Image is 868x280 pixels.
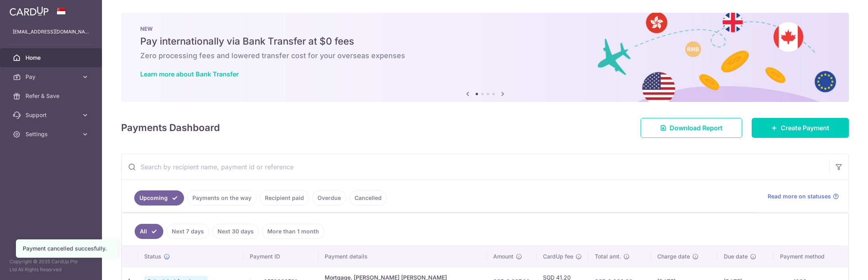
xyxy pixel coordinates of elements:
[140,51,830,61] h6: Zero processing fees and lowered transfer cost for your overseas expenses
[318,246,487,267] th: Payment details
[10,6,49,16] img: CardUp
[312,190,346,206] a: Overdue
[167,224,209,239] a: Next 7 days
[25,92,78,100] span: Refer & Save
[260,190,309,206] a: Recipient paid
[140,70,239,78] a: Learn more about Bank Transfer
[25,73,78,81] span: Pay
[774,246,848,267] th: Payment method
[595,253,621,260] span: Total amt.
[349,190,387,206] a: Cancelled
[25,130,78,138] span: Settings
[493,253,513,260] span: Amount
[724,253,748,260] span: Due date
[121,121,220,135] h4: Payments Dashboard
[140,35,830,48] h5: Pay internationally via Bank Transfer at $0 fees
[187,190,257,206] a: Payments on the way
[781,123,829,133] span: Create Payment
[768,192,839,200] a: Read more on statuses
[144,253,161,260] span: Status
[670,123,723,133] span: Download Report
[543,253,573,260] span: CardUp fee
[768,192,831,200] span: Read more on statuses
[135,224,163,239] a: All
[212,224,259,239] a: Next 30 days
[641,118,742,138] a: Download Report
[13,28,89,36] p: [EMAIL_ADDRESS][DOMAIN_NAME]
[121,154,829,180] input: Search by recipient name, payment id or reference
[134,190,184,206] a: Upcoming
[243,246,319,267] th: Payment ID
[262,224,324,239] a: More than 1 month
[752,118,849,138] a: Create Payment
[657,253,690,260] span: Charge date
[23,245,111,253] div: Payment cancelled succesfully.
[25,111,78,119] span: Support
[140,25,830,32] p: NEW
[121,13,849,102] img: Bank transfer banner
[818,256,860,276] iframe: Opens a widget where you can find more information
[25,54,78,62] span: Home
